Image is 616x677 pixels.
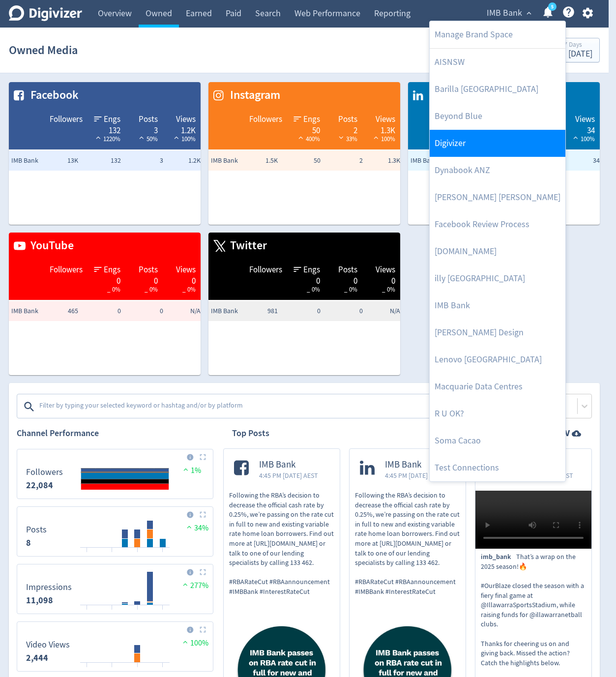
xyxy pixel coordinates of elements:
a: Manage Brand Space [430,21,565,48]
a: illy [GEOGRAPHIC_DATA] [430,265,565,292]
a: AISNSW [430,49,565,76]
a: Soma Cacao [430,427,565,454]
a: Digivizer [430,130,565,157]
a: Beyond Blue [430,103,565,130]
a: Lenovo [GEOGRAPHIC_DATA] [430,346,565,373]
a: [PERSON_NAME] Design [430,319,565,346]
a: Facebook Review Process [430,211,565,238]
a: Test Connections [430,454,565,481]
a: IMB Bank [430,292,565,319]
a: [DOMAIN_NAME] [430,238,565,265]
a: Macquarie Data Centres [430,373,565,400]
a: R U OK? [430,400,565,427]
a: Barilla [GEOGRAPHIC_DATA] [430,76,565,103]
a: Dynabook ANZ [430,157,565,184]
a: [PERSON_NAME] [PERSON_NAME] [430,184,565,211]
